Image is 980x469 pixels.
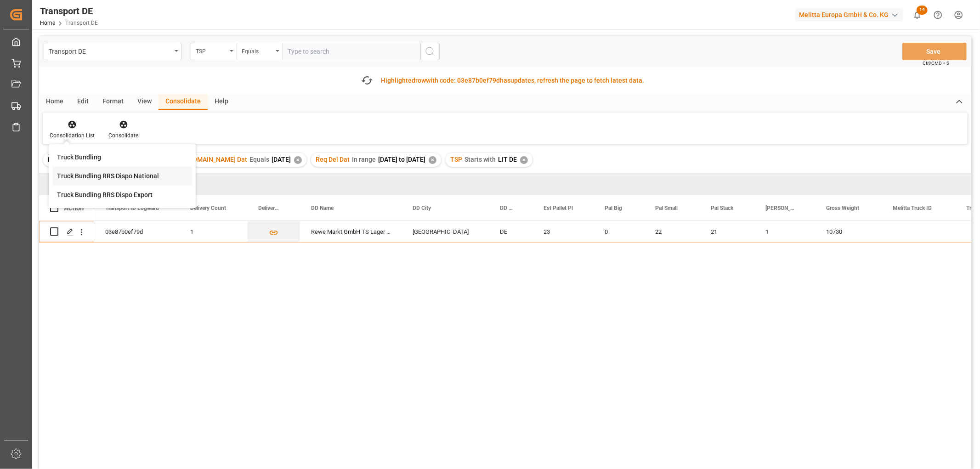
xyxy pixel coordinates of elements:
[242,45,273,56] div: Equals
[49,45,171,57] div: Transport DE
[520,156,528,164] div: ✕
[465,156,496,163] span: Starts with
[700,221,754,242] div: 21
[500,77,510,84] span: has
[765,205,796,211] span: [PERSON_NAME]
[294,156,302,164] div: ✕
[179,221,247,242] div: 1
[902,43,967,60] button: Save
[300,221,402,242] div: Rewe Markt GmbH TS Lager 510
[917,6,928,15] span: 14
[711,205,733,211] span: Pal Stack
[429,156,436,164] div: ✕
[283,43,420,60] input: Type to search
[57,190,153,200] div: Truck Bundling RRS Dispo Export
[795,6,907,23] button: Melitta Europa GmbH & Co. KG
[94,221,179,242] div: 03e87b0ef79d
[187,156,247,163] span: [DOMAIN_NAME] Dat
[594,221,644,242] div: 0
[605,205,622,211] span: Pal Big
[378,156,425,163] span: [DATE] to [DATE]
[457,77,500,84] span: 03e87b0ef79d
[311,205,334,211] span: DD Name
[39,221,94,243] div: Press SPACE to select this row.
[57,171,159,181] div: Truck Bundling RRS Dispo National
[893,205,932,211] span: Melitta Truck ID
[108,131,138,140] div: Consolidate
[316,156,350,163] span: Req Del Dat
[237,43,283,60] button: open menu
[928,5,948,25] button: Help Center
[57,153,101,162] div: Truck Bundling
[415,77,426,84] span: row
[644,221,700,242] div: 22
[352,156,376,163] span: In range
[272,156,291,163] span: [DATE]
[258,205,281,211] span: Delivery List
[96,94,130,110] div: Format
[70,94,96,110] div: Edit
[826,205,859,211] span: Gross Weight
[159,94,208,110] div: Consolidate
[50,131,95,140] div: Consolidation List
[381,76,644,85] div: Highlighted with code: updates, refresh the page to fetch latest data.
[191,43,237,60] button: open menu
[655,205,678,211] span: Pal Small
[196,45,227,56] div: TSP
[907,5,928,25] button: show 14 new notifications
[190,205,226,211] span: Delivery Count
[48,156,67,163] span: Filter :
[40,4,98,18] div: Transport DE
[489,221,532,242] div: DE
[249,156,269,163] span: Equals
[39,94,70,110] div: Home
[413,205,431,211] span: DD City
[130,94,159,110] div: View
[420,43,440,60] button: search button
[532,221,594,242] div: 23
[498,156,517,163] span: LIT DE
[402,221,489,242] div: [GEOGRAPHIC_DATA]
[795,8,903,22] div: Melitta Europa GmbH & Co. KG
[544,205,573,211] span: Est Pallet Pl
[923,60,949,67] span: Ctrl/CMD + S
[40,20,55,26] a: Home
[815,221,882,242] div: 10730
[208,94,235,110] div: Help
[754,221,815,242] div: 1
[450,156,462,163] span: TSP
[44,43,181,60] button: open menu
[500,205,513,211] span: DD Country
